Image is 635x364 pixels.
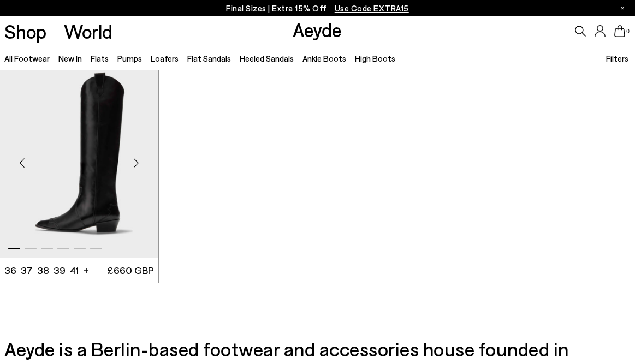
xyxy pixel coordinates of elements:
[21,264,33,277] li: 37
[4,264,16,277] li: 36
[117,53,142,63] a: Pumps
[4,264,76,277] ul: variant
[91,53,109,63] a: Flats
[614,25,625,37] a: 0
[107,264,154,277] span: £660 GBP
[5,147,38,180] div: Previous slide
[151,53,179,63] a: Loafers
[625,28,631,34] span: 0
[54,264,66,277] li: 39
[606,53,628,63] span: Filters
[226,2,409,15] p: Final Sizes | Extra 15% Off
[64,22,112,41] a: World
[302,53,346,63] a: Ankle Boots
[355,53,395,63] a: High Boots
[83,262,89,277] li: +
[187,53,231,63] a: Flat Sandals
[70,264,79,277] li: 41
[4,53,50,63] a: All Footwear
[58,53,82,63] a: New In
[335,3,409,13] span: Navigate to /collections/ss25-final-sizes
[4,22,46,41] a: Shop
[240,53,294,63] a: Heeled Sandals
[120,147,153,180] div: Next slide
[293,18,342,41] a: Aeyde
[37,264,49,277] li: 38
